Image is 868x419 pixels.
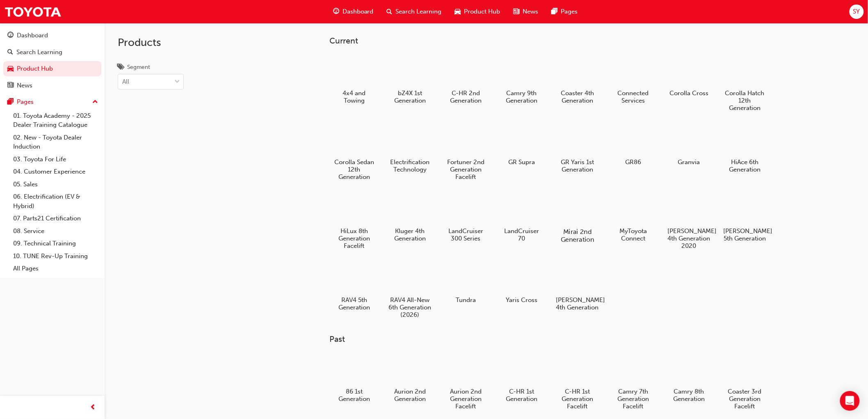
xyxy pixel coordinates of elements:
a: Fortuner 2nd Generation Facelift [441,121,491,183]
span: Product Hub [464,7,500,16]
a: Camry 8th Generation [665,351,714,406]
a: 04. Customer Experience [10,165,101,178]
a: GR86 [609,121,658,169]
span: tags-icon [118,64,124,71]
a: 4x4 and Towing [330,52,379,107]
img: Trak [4,2,62,21]
h5: RAV4 All-New 6th Generation (2026) [388,296,432,318]
a: Corolla Cross [665,52,714,100]
a: pages-iconPages [545,3,585,20]
a: HiAce 6th Generation [720,121,770,176]
span: news-icon [514,7,520,17]
span: car-icon [7,65,14,73]
h5: Aurion 2nd Generation Facelift [444,388,487,410]
a: Search Learning [3,45,101,60]
h5: C-HR 2nd Generation [444,89,487,104]
a: [PERSON_NAME] 5th Generation [720,190,770,245]
a: C-HR 1st Generation Facelift [553,351,602,413]
h5: Granvia [667,158,710,166]
a: Aurion 2nd Generation Facelift [441,351,491,413]
a: RAV4 All-New 6th Generation (2026) [386,259,435,321]
h5: GR Supra [500,158,543,166]
h5: Corolla Cross [667,89,710,97]
a: News [3,78,101,93]
h5: Corolla Hatch 12th Generation [723,89,766,112]
button: SY [850,5,864,19]
span: pages-icon [7,98,14,106]
a: 07. Parts21 Certification [10,212,101,225]
span: Search Learning [396,7,442,16]
button: Pages [3,94,101,110]
a: [PERSON_NAME] 4th Generation 2020 [665,190,714,252]
h5: 86 1st Generation [333,388,376,403]
div: Open Intercom Messenger [840,391,860,411]
span: news-icon [7,82,14,89]
h5: HiLux 8th Generation Facelift [333,227,376,250]
h5: Camry 9th Generation [500,89,543,104]
a: Corolla Sedan 12th Generation [330,121,379,183]
a: Kluger 4th Generation [386,190,435,245]
span: pages-icon [552,7,558,17]
a: Dashboard [3,28,101,43]
span: down-icon [174,77,180,87]
a: LandCruiser 70 [497,190,546,245]
h5: Camry 7th Generation Facelift [612,388,655,410]
h3: Current [330,36,796,46]
span: prev-icon [90,403,96,413]
h5: [PERSON_NAME] 4th Generation 2020 [667,227,710,250]
span: guage-icon [333,7,339,17]
h5: Electrification Technology [388,158,432,173]
a: Granvia [665,121,714,169]
a: 02. New - Toyota Dealer Induction [10,131,101,153]
h5: Coaster 3rd Generation Facelift [723,388,766,410]
h5: C-HR 1st Generation [500,388,543,403]
a: MyToyota Connect [609,190,658,245]
a: 86 1st Generation [330,351,379,406]
h5: Corolla Sedan 12th Generation [333,158,376,181]
a: GR Supra [497,121,546,169]
span: News [523,7,539,16]
h5: GR86 [612,158,655,166]
a: search-iconSearch Learning [380,3,448,20]
a: Corolla Hatch 12th Generation [720,52,770,114]
a: All Pages [10,262,101,275]
a: Electrification Technology [386,121,435,176]
a: Camry 7th Generation Facelift [609,351,658,413]
h5: [PERSON_NAME] 4th Generation [556,296,599,311]
a: Coaster 4th Generation [553,52,602,107]
h5: Connected Services [612,89,655,104]
a: C-HR 1st Generation [497,351,546,406]
a: 01. Toyota Academy - 2025 Dealer Training Catalogue [10,110,101,131]
h5: 4x4 and Towing [333,89,376,104]
span: search-icon [7,49,13,56]
span: guage-icon [7,32,14,39]
a: Product Hub [3,61,101,76]
a: Yaris Cross [497,259,546,307]
h5: LandCruiser 300 Series [444,227,487,242]
a: LandCruiser 300 Series [441,190,491,245]
h5: LandCruiser 70 [500,227,543,242]
div: News [17,81,32,90]
a: 06. Electrification (EV & Hybrid) [10,190,101,212]
a: HiLux 8th Generation Facelift [330,190,379,252]
a: RAV4 5th Generation [330,259,379,314]
a: 05. Sales [10,178,101,191]
h5: Aurion 2nd Generation [388,388,432,403]
h5: bZ4X 1st Generation [388,89,432,104]
a: car-iconProduct Hub [448,3,507,20]
h5: Fortuner 2nd Generation Facelift [444,158,487,181]
a: news-iconNews [507,3,545,20]
a: Mirai 2nd Generation [553,190,602,245]
h5: Kluger 4th Generation [388,227,432,242]
span: up-icon [92,97,98,108]
h5: Camry 8th Generation [667,388,710,403]
span: SY [853,7,860,16]
a: bZ4X 1st Generation [386,52,435,107]
span: Pages [561,7,578,16]
a: Connected Services [609,52,658,107]
span: car-icon [455,7,461,17]
h3: Past [330,334,796,344]
a: GR Yaris 1st Generation [553,121,602,176]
